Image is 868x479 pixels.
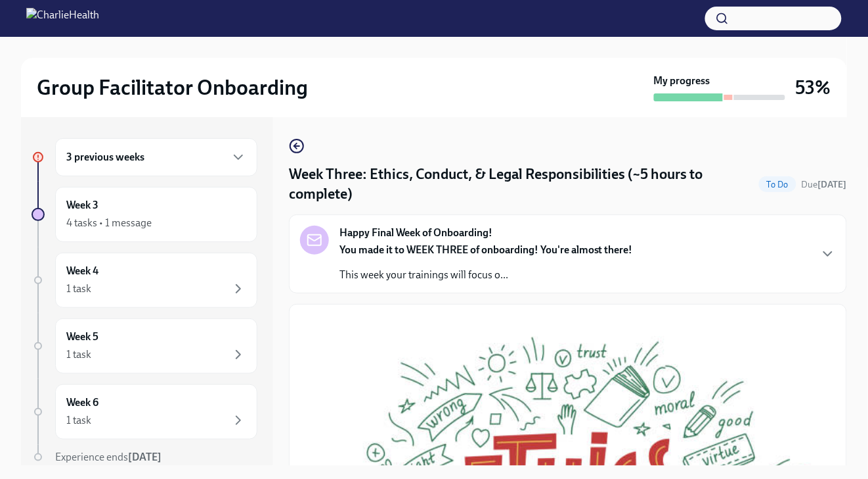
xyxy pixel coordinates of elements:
div: 3 previous weeks [55,138,257,176]
strong: [DATE] [128,451,162,463]
div: 4 tasks • 1 message [66,216,152,230]
h6: Week 5 [66,330,98,344]
h6: Week 3 [66,198,98,213]
h6: Week 6 [66,395,98,410]
h3: 53% [796,76,831,99]
div: 1 task [66,282,91,296]
a: Week 51 task [32,318,257,374]
strong: You made it to WEEK THREE of onboarding! You're almost there! [339,243,633,256]
h4: Week Three: Ethics, Conduct, & Legal Responsibilities (~5 hours to complete) [289,164,754,204]
strong: Happy Final Week of Onboarding! [339,226,492,240]
div: 1 task [66,347,91,362]
h6: 3 previous weeks [66,150,144,164]
h6: Week 4 [66,264,98,278]
strong: [DATE] [818,179,847,190]
h2: Group Facilitator Onboarding [37,74,308,101]
div: 1 task [66,413,91,428]
span: Due [802,179,847,190]
p: This week your trainings will focus o... [339,268,633,282]
a: Week 34 tasks • 1 message [32,187,257,242]
span: To Do [759,180,796,189]
a: Week 61 task [32,384,257,440]
a: Week 41 task [32,253,257,308]
img: CharlieHealth [26,8,99,29]
span: October 6th, 2025 10:00 [802,178,847,191]
span: Experience ends [55,451,162,463]
strong: My progress [654,74,710,88]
